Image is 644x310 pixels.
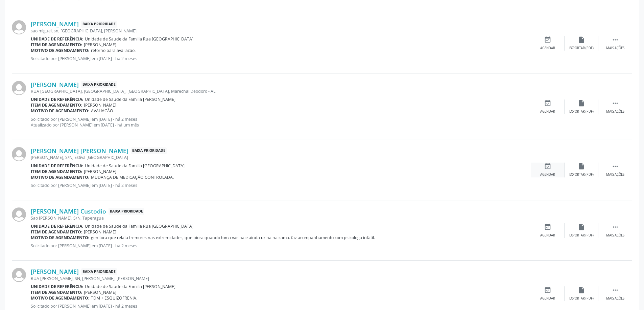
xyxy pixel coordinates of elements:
[91,295,137,301] span: TDM + ESQUIZOFRENIA.
[31,56,531,61] p: Solicitado por [PERSON_NAME] em [DATE] - há 2 meses
[84,289,116,295] span: [PERSON_NAME]
[606,46,624,51] div: Mais ações
[12,20,26,34] img: img
[31,215,531,221] div: Sao [PERSON_NAME], S/N, Taperagua
[84,169,116,174] span: [PERSON_NAME]
[606,109,624,114] div: Mais ações
[12,147,26,161] img: img
[578,100,585,107] i: insert_drive_file
[31,102,82,108] b: Item de agendamento:
[31,276,531,281] div: RUA [PERSON_NAME], SN, [PERSON_NAME], [PERSON_NAME]
[578,286,585,294] i: insert_drive_file
[578,163,585,170] i: insert_drive_file
[31,147,128,154] a: [PERSON_NAME] [PERSON_NAME]
[544,286,551,294] i: event_available
[85,284,175,289] span: Unidade de Saude da Familia [PERSON_NAME]
[578,223,585,231] i: insert_drive_file
[31,207,106,215] a: [PERSON_NAME] Custodio
[569,233,594,238] div: Exportar (PDF)
[31,229,82,235] b: Item de agendamento:
[85,36,193,42] span: Unidade de Saude da Familia Rua [GEOGRAPHIC_DATA]
[31,20,79,28] a: [PERSON_NAME]
[569,172,594,177] div: Exportar (PDF)
[544,163,551,170] i: event_available
[31,268,79,275] a: [PERSON_NAME]
[31,289,82,295] b: Item de agendamento:
[540,296,555,301] div: Agendar
[12,81,26,95] img: img
[91,174,174,180] span: MUDANÇA DE MEDICAÇÃO CONTROLADA.
[91,235,375,241] span: genitora que relata tremores nas extremidades, que piora quando toma vacina e ainda urina na cama...
[31,174,90,180] b: Motivo de agendamento:
[612,36,619,44] i: 
[606,172,624,177] div: Mais ações
[569,296,594,301] div: Exportar (PDF)
[569,109,594,114] div: Exportar (PDF)
[578,36,585,44] i: insert_drive_file
[612,223,619,231] i: 
[31,182,531,188] p: Solicitado por [PERSON_NAME] em [DATE] - há 2 meses
[569,46,594,51] div: Exportar (PDF)
[109,208,144,215] span: Baixa Prioridade
[85,223,193,229] span: Unidade de Saude da Familia Rua [GEOGRAPHIC_DATA]
[31,295,90,301] b: Motivo de agendamento:
[31,28,531,34] div: sao miguel, sn, [GEOGRAPHIC_DATA], [PERSON_NAME]
[606,233,624,238] div: Mais ações
[131,147,167,154] span: Baixa Prioridade
[544,36,551,44] i: event_available
[91,48,136,53] span: retorno para avaliacao.
[544,100,551,107] i: event_available
[12,268,26,282] img: img
[540,172,555,177] div: Agendar
[85,163,185,169] span: Unidade de Saude da Familia [GEOGRAPHIC_DATA]
[31,116,531,128] p: Solicitado por [PERSON_NAME] em [DATE] - há 2 meses Atualizado por [PERSON_NAME] em [DATE] - há u...
[31,42,82,48] b: Item de agendamento:
[81,21,117,28] span: Baixa Prioridade
[544,223,551,231] i: event_available
[91,108,114,114] span: AVALIAÇÃO.
[84,42,116,48] span: [PERSON_NAME]
[31,235,90,241] b: Motivo de agendamento:
[31,154,531,160] div: [PERSON_NAME], S/N, Estiva [GEOGRAPHIC_DATA]
[84,229,116,235] span: [PERSON_NAME]
[612,100,619,107] i: 
[540,109,555,114] div: Agendar
[31,169,82,174] b: Item de agendamento:
[84,102,116,108] span: [PERSON_NAME]
[540,233,555,238] div: Agendar
[85,96,175,102] span: Unidade de Saude da Familia [PERSON_NAME]
[31,243,531,249] p: Solicitado por [PERSON_NAME] em [DATE] - há 2 meses
[612,163,619,170] i: 
[606,296,624,301] div: Mais ações
[540,46,555,51] div: Agendar
[31,88,531,94] div: RUA [GEOGRAPHIC_DATA], [GEOGRAPHIC_DATA], [GEOGRAPHIC_DATA], Marechal Deodoro - AL
[31,223,84,229] b: Unidade de referência:
[31,48,90,53] b: Motivo de agendamento:
[81,81,117,88] span: Baixa Prioridade
[31,284,84,289] b: Unidade de referência:
[612,286,619,294] i: 
[31,163,84,169] b: Unidade de referência:
[31,96,84,102] b: Unidade de referência:
[12,207,26,222] img: img
[31,36,84,42] b: Unidade de referência:
[31,108,90,114] b: Motivo de agendamento:
[31,81,79,88] a: [PERSON_NAME]
[81,268,117,275] span: Baixa Prioridade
